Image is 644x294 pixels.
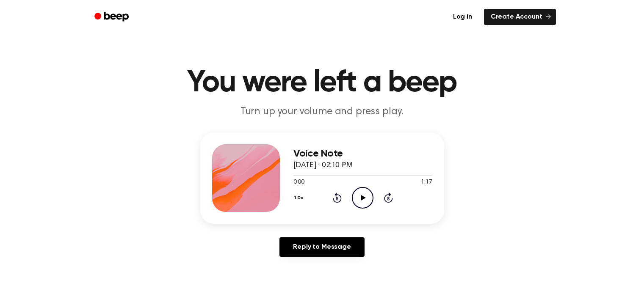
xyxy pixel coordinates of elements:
a: Beep [88,9,136,25]
h1: You were left a beep [105,68,539,98]
a: Create Account [484,9,556,25]
button: 1.0x [293,191,307,205]
p: Turn up your volume and press play. [160,105,485,119]
a: Reply to Message [279,237,364,257]
span: 1:17 [421,178,432,187]
span: 0:00 [293,178,304,187]
a: Log in [446,9,479,25]
h3: Voice Note [293,148,432,159]
span: [DATE] · 02:10 PM [293,162,353,169]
